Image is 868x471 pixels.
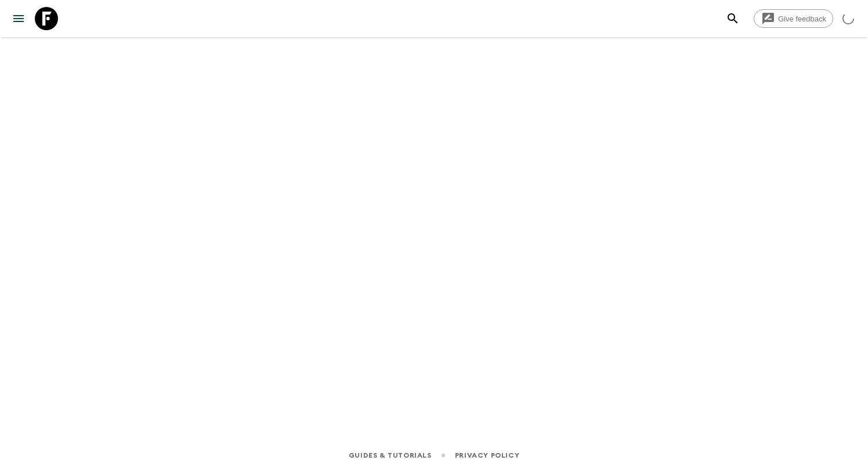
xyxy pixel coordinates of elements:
[455,449,519,462] a: Privacy Policy
[772,15,833,23] span: Give feedback
[754,9,833,28] a: Give feedback
[721,7,744,30] button: search adventures
[349,449,432,462] a: Guides & Tutorials
[7,7,30,30] button: menu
